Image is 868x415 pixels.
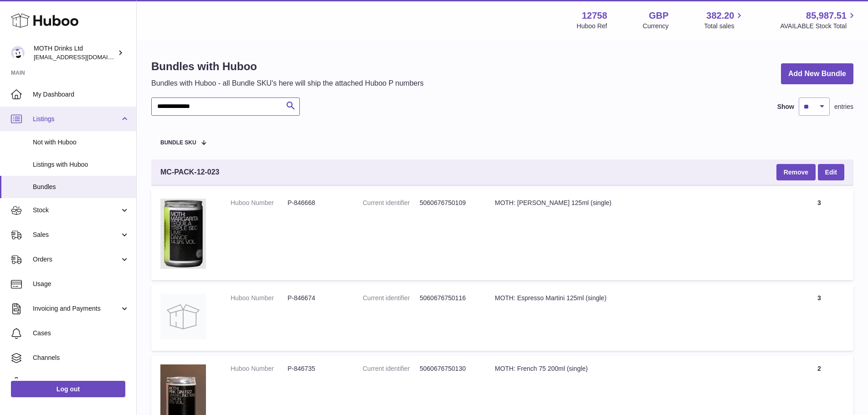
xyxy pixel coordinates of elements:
[420,294,477,302] dd: 5060676750116
[495,199,776,207] div: MOTH: [PERSON_NAME] 125ml (single)
[806,10,847,22] span: 85,987.51
[495,294,776,302] div: MOTH: Espresso Martini 125ml (single)
[785,285,853,351] td: 3
[33,160,129,169] span: Listings with Huboo
[160,294,206,339] img: MOTH: Espresso Martini 125ml (single)
[231,199,288,207] dt: Huboo Number
[33,115,120,123] span: Listings
[781,63,853,85] a: Add New Bundle
[34,44,116,61] div: MOTH Drinks Ltd
[33,206,120,215] span: Stock
[33,329,129,338] span: Cases
[363,294,420,302] dt: Current identifier
[776,164,816,180] button: Remove
[160,140,196,146] span: Bundle SKU
[288,199,344,207] dd: P-846668
[704,22,745,31] span: Total sales
[706,10,734,22] span: 382.20
[577,22,607,31] div: Huboo Ref
[818,164,844,180] a: Edit
[785,190,853,280] td: 3
[33,304,120,313] span: Invoicing and Payments
[33,255,120,264] span: Orders
[33,90,129,99] span: My Dashboard
[151,59,424,74] h1: Bundles with Huboo
[33,354,129,362] span: Channels
[33,280,129,288] span: Usage
[582,10,607,22] strong: 12758
[420,364,477,373] dd: 5060676750130
[231,364,288,373] dt: Huboo Number
[231,294,288,302] dt: Huboo Number
[363,364,420,373] dt: Current identifier
[363,199,420,207] dt: Current identifier
[780,10,857,31] a: 85,987.51 AVAILABLE Stock Total
[11,381,125,397] a: Log out
[704,10,745,31] a: 382.20 Total sales
[160,199,206,269] img: MOTH: Margarita 125ml (single)
[33,138,129,147] span: Not with Huboo
[649,10,668,22] strong: GBP
[780,22,857,31] span: AVAILABLE Stock Total
[11,46,25,60] img: orders@mothdrinks.com
[34,53,134,61] span: [EMAIL_ADDRESS][DOMAIN_NAME]
[834,102,853,111] span: entries
[33,231,120,239] span: Sales
[160,167,220,177] span: MC-PACK-12-023
[33,183,129,191] span: Bundles
[288,294,344,302] dd: P-846674
[643,22,669,31] div: Currency
[420,199,477,207] dd: 5060676750109
[495,364,776,373] div: MOTH: French 75 200ml (single)
[777,102,794,111] label: Show
[288,364,344,373] dd: P-846735
[33,378,129,387] span: Settings
[151,78,424,88] p: Bundles with Huboo - all Bundle SKU's here will ship the attached Huboo P numbers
